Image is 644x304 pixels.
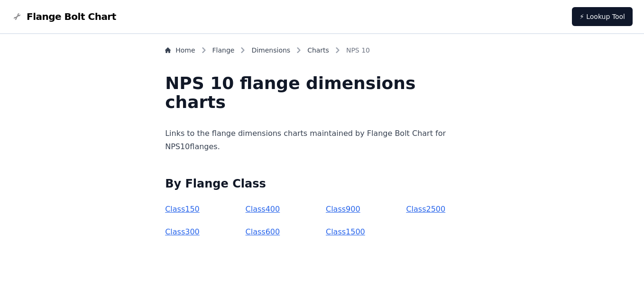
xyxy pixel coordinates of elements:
span: Flange Bolt Chart [27,10,116,23]
a: Class2500 [406,205,445,214]
p: Links to the flange dimensions charts maintained by Flange Bolt Chart for NPS 10 flanges. [165,127,479,153]
a: Flange Bolt Chart LogoFlange Bolt Chart [11,10,116,23]
a: Flange [212,45,235,55]
h2: By Flange Class [165,176,479,191]
img: Flange Bolt Chart Logo [11,11,23,22]
a: Home [165,45,195,55]
span: NPS 10 [346,45,370,55]
a: Class300 [165,227,200,236]
a: Dimensions [251,45,290,55]
h1: NPS 10 flange dimensions charts [165,74,479,112]
a: Charts [307,45,329,55]
a: Class400 [246,205,280,214]
a: Class150 [165,205,200,214]
a: ⚡ Lookup Tool [572,7,633,26]
a: Class1500 [326,227,365,236]
nav: Breadcrumb [165,45,479,59]
a: Class900 [326,205,360,214]
a: Class600 [246,227,280,236]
